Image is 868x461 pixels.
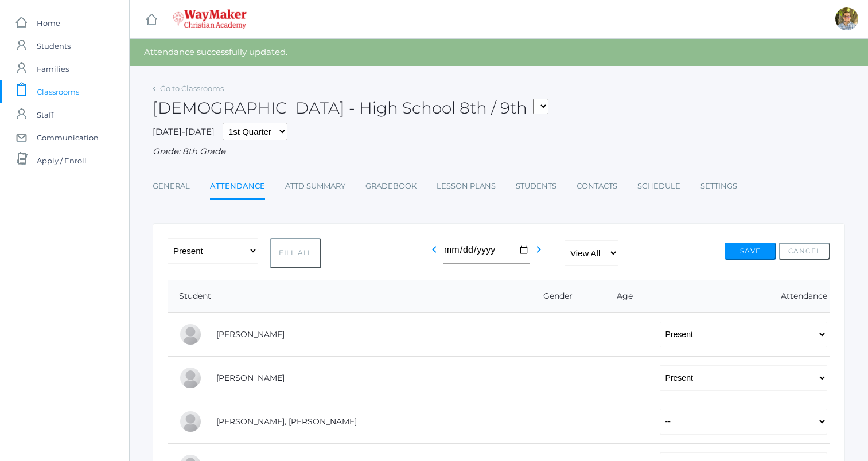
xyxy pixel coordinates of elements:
div: Kylen Braileanu [835,7,858,30]
span: Home [37,11,60,34]
a: Attendance [210,175,265,200]
button: Fill All [270,238,321,268]
span: Classrooms [37,80,79,103]
th: Attendance [648,280,830,313]
a: General [153,175,190,198]
a: Go to Classrooms [160,84,224,93]
div: Eva Carr [179,366,202,389]
span: Families [37,57,69,80]
a: Students [516,175,556,198]
div: Grade: 8th Grade [153,145,845,158]
div: Presley Davenport [179,410,202,433]
h2: [DEMOGRAPHIC_DATA] - High School 8th / 9th [153,99,548,117]
span: Communication [37,126,99,149]
a: [PERSON_NAME], [PERSON_NAME] [216,416,357,427]
th: Student [168,280,514,313]
a: Contacts [577,175,617,198]
th: Age [593,280,648,313]
span: Staff [37,103,53,126]
i: chevron_right [532,243,546,256]
i: chevron_left [427,243,441,256]
a: [PERSON_NAME] [216,373,285,383]
img: 4_waymaker-logo-stack-white.png [173,9,247,29]
span: [DATE]-[DATE] [153,126,215,137]
div: Pierce Brozek [179,323,202,346]
div: Attendance successfully updated. [130,39,868,66]
a: Gradebook [365,175,417,198]
button: Cancel [779,243,830,260]
a: chevron_right [532,248,546,259]
a: Attd Summary [285,175,345,198]
a: Lesson Plans [437,175,496,198]
th: Gender [514,280,593,313]
span: Apply / Enroll [37,149,87,172]
span: Students [37,34,71,57]
a: [PERSON_NAME] [216,329,285,339]
a: chevron_left [427,248,441,259]
a: Schedule [637,175,680,198]
a: Settings [700,175,737,198]
button: Save [725,243,776,260]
